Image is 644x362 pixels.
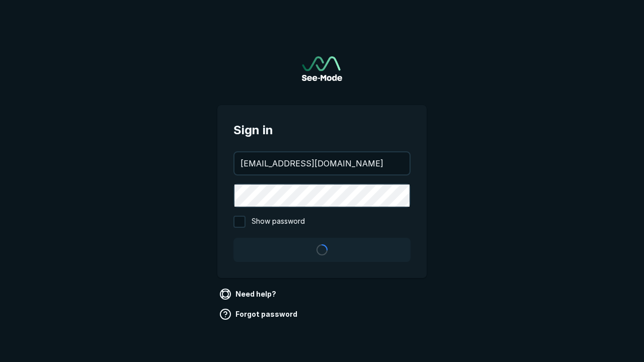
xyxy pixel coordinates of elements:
a: Go to sign in [302,56,342,81]
a: Need help? [217,286,280,302]
span: Sign in [233,121,411,139]
img: See-Mode Logo [302,56,342,81]
a: Forgot password [217,306,301,322]
input: your@email.com [234,152,410,174]
span: Show password [252,216,305,228]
